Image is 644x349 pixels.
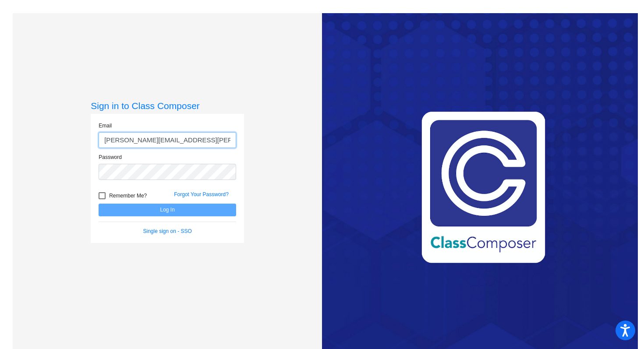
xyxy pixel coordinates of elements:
button: Log In [99,204,236,216]
label: Password [99,153,122,161]
a: Single sign on - SSO [143,228,192,234]
span: Remember Me? [109,190,147,201]
label: Email [99,122,112,130]
h3: Sign in to Class Composer [91,100,244,111]
a: Forgot Your Password? [174,191,229,197]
